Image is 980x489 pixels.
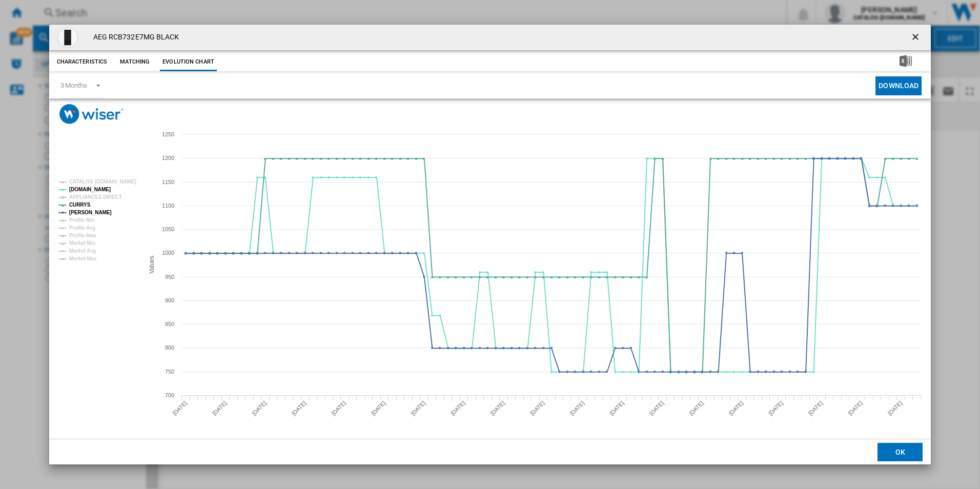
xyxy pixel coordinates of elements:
tspan: 1100 [162,202,174,209]
tspan: [PERSON_NAME] [69,210,112,215]
tspan: 750 [165,369,174,375]
tspan: CURRYS [69,202,91,208]
tspan: 1050 [162,226,174,232]
tspan: [DATE] [727,400,744,417]
tspan: [DATE] [767,400,784,417]
tspan: [DATE] [688,400,705,417]
tspan: [DATE] [847,400,864,417]
tspan: [DATE] [489,400,506,417]
button: Matching [112,53,157,71]
tspan: [DATE] [211,400,228,417]
tspan: 1200 [162,155,174,161]
h4: AEG RCB732E7MG BLACK [88,32,179,43]
tspan: 1250 [162,131,174,137]
md-dialog: Product popup [49,25,931,465]
tspan: APPLIANCES DIRECT [69,194,122,200]
tspan: Profile Max [69,233,96,238]
tspan: [DATE] [807,400,824,417]
tspan: 1000 [162,250,174,256]
tspan: 1150 [162,179,174,185]
img: logo_wiser_300x94.png [59,104,124,124]
tspan: [DATE] [449,400,466,417]
tspan: [DATE] [410,400,426,417]
button: Characteristics [54,53,110,71]
button: Download [875,76,922,95]
tspan: Profile Min [69,217,95,223]
ng-md-icon: getI18NText('BUTTONS.CLOSE_DIALOG') [910,32,923,44]
tspan: [DOMAIN_NAME] [69,187,111,192]
tspan: Market Avg [69,248,96,254]
img: excel-24x24.png [900,55,912,67]
button: getI18NText('BUTTONS.CLOSE_DIALOG') [906,27,927,48]
button: OK [877,443,923,461]
tspan: [DATE] [529,400,546,417]
tspan: 850 [165,321,174,327]
tspan: [DATE] [290,400,307,417]
tspan: 950 [165,274,174,280]
tspan: [DATE] [568,400,585,417]
tspan: Profile Avg [69,225,95,231]
tspan: [DATE] [370,400,386,417]
tspan: Market Min [69,240,95,246]
tspan: 900 [165,297,174,303]
img: 111818854 [57,27,78,48]
tspan: [DATE] [330,400,347,417]
tspan: [DATE] [171,400,188,417]
tspan: Values [148,256,155,274]
tspan: [DATE] [608,400,625,417]
div: 3 Months [60,81,87,89]
tspan: 700 [165,392,174,398]
button: Evolution chart [160,53,217,71]
tspan: 800 [165,344,174,351]
button: Download in Excel [883,53,928,71]
tspan: [DATE] [886,400,903,417]
tspan: [DATE] [251,400,268,417]
tspan: [DATE] [648,400,665,417]
tspan: Market Max [69,256,97,261]
tspan: CATALOG [DOMAIN_NAME] [69,179,136,185]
